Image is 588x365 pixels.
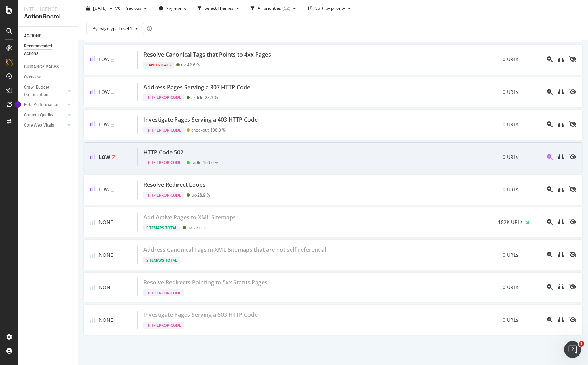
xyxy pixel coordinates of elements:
span: Low [99,89,110,95]
div: Investigate Pages Serving a 503 HTTP Code [143,311,258,319]
div: magnifying-glass-plus [547,186,553,192]
span: 0 URLs [503,284,518,291]
span: None [99,219,113,226]
div: Core Web Vitals [24,122,54,129]
div: eye-slash [569,252,576,257]
a: binoculars [558,121,564,128]
span: 2025 Aug. 1st [93,5,107,11]
a: binoculars [558,154,564,160]
div: Content Quality [24,111,53,119]
div: Sort: by priority [315,6,345,11]
div: Select Themes [205,6,233,11]
div: HTTP Error Code [143,159,184,166]
div: magnifying-glass-plus [547,219,553,225]
span: 0 URLs [503,251,518,258]
span: 0 URLs [503,186,518,193]
div: HTTP Error Code [143,322,184,329]
div: eye-slash [569,186,576,192]
span: 0 URLs [503,56,518,63]
img: Equal [111,92,114,94]
div: Crawl Budget Optimization [24,84,61,98]
div: Tooltip anchor [15,101,21,108]
div: Intelligence [24,6,72,13]
div: magnifying-glass-plus [547,89,553,95]
a: binoculars [558,316,564,323]
span: 0 URLs [503,154,518,161]
div: Recommended Actions [24,43,66,57]
span: 0 URLs [503,316,518,324]
div: HTTP Error Code [143,192,184,199]
div: eye-slash [569,121,576,127]
div: Canonicals [143,62,174,69]
span: None [99,251,113,258]
button: By: pagetype Level 1 [86,23,144,34]
div: All priorities [258,6,281,11]
div: eye-slash [569,284,576,290]
div: binoculars [558,56,564,62]
div: binoculars [558,284,564,290]
div: Sitemaps Total [143,257,180,264]
span: Segments [166,5,186,11]
div: Address Pages Serving a 307 HTTP Code [143,83,250,91]
div: binoculars [558,154,564,160]
div: uk - 42.6 % [181,62,200,68]
a: binoculars [558,284,564,290]
a: Bots Performance [24,101,66,109]
a: Recommended Actions [24,43,73,57]
a: binoculars [558,186,564,193]
div: Add Active Pages to XML Sitemaps [143,213,236,222]
div: eye-slash [569,219,576,225]
a: binoculars [558,219,564,225]
a: GUIDANCE PAGES [24,63,73,71]
button: Segments [156,3,189,14]
div: binoculars [558,186,564,192]
div: ( 52 ) [283,6,290,11]
span: Low [99,56,110,63]
span: None [99,284,113,291]
div: Bots Performance [24,101,58,109]
div: Overview [24,73,41,81]
button: Sort: by priority [305,3,354,14]
a: ACTIONS [24,32,73,40]
div: magnifying-glass-plus [547,317,553,322]
a: binoculars [558,56,564,63]
img: Equal [111,59,114,62]
div: radio - 100.0 % [191,160,218,165]
span: Low [99,154,110,160]
div: eye-slash [569,56,576,62]
span: Low [99,186,110,193]
span: vs [115,5,122,12]
div: Resolve Redirects Pointing to 5xx Status Pages [143,278,267,287]
div: uk - 28.9 % [191,192,210,198]
a: Crawl Budget Optimization [24,84,66,98]
span: 0 URLs [503,89,518,96]
a: binoculars [558,89,564,95]
span: 1 [579,341,584,347]
span: 182K URLs [498,219,523,226]
div: binoculars [558,89,564,95]
img: Equal [111,190,114,192]
div: eye-slash [569,89,576,95]
div: magnifying-glass-plus [547,252,553,257]
div: HTTP Error Code [143,289,184,296]
a: Core Web Vitals [24,122,66,129]
div: HTTP Error Code [143,127,184,134]
div: magnifying-glass-plus [547,121,553,127]
span: None [99,316,113,324]
div: ACTIONS [24,32,41,40]
div: checkout - 100.0 % [191,127,226,133]
div: binoculars [558,219,564,225]
span: 0 URLs [503,121,518,128]
button: Select Themes [195,3,242,14]
span: Previous [122,5,141,11]
span: By: pagetype Level 1 [92,25,133,31]
button: [DATE] [84,3,115,14]
div: article - 28.3 % [191,95,218,100]
div: uk - 27.0 % [187,225,206,230]
div: binoculars [558,317,564,322]
div: Sitemaps Total [143,224,180,231]
a: Content Quality [24,111,66,119]
a: Overview [24,73,73,81]
div: HTTP Code 502 [143,148,183,156]
div: HTTP Error Code [143,94,184,101]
